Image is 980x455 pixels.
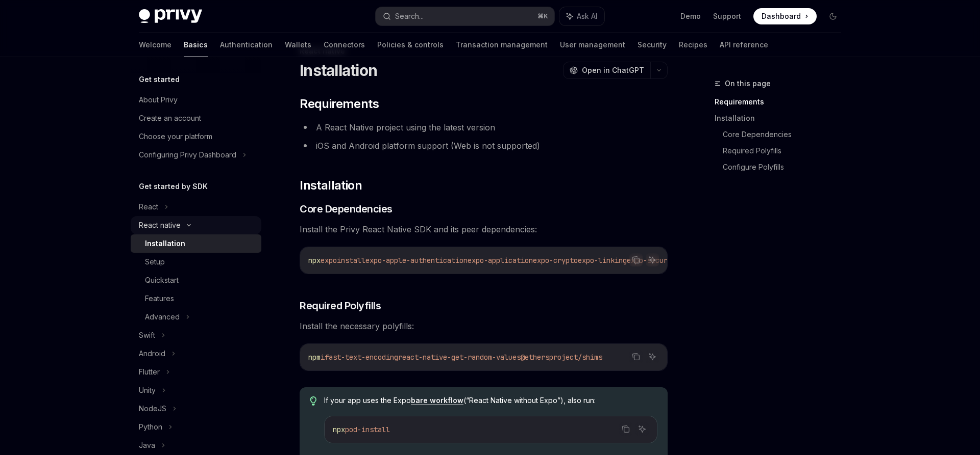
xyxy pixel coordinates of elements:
[139,403,166,415] div: NodeJS
[131,234,261,253] a: Installation
[629,350,643,363] button: Copy the contents from the code block
[145,292,174,305] div: Features
[184,33,208,57] a: Basics
[131,289,261,308] a: Features
[715,110,849,126] a: Installation
[723,159,849,175] a: Configure Polyfills
[131,271,261,289] a: Quickstart
[308,256,321,265] span: npx
[139,201,158,213] div: React
[139,421,162,433] div: Python
[753,8,817,24] a: Dashboard
[145,274,179,286] div: Quickstart
[145,237,185,250] div: Installation
[680,11,701,21] a: Demo
[139,329,155,341] div: Swift
[139,180,208,193] h5: Get started by SDK
[285,33,311,57] a: Wallets
[300,120,668,135] li: A React Native project using the latest version
[333,425,345,434] span: npx
[131,91,261,109] a: About Privy
[563,62,650,79] button: Open in ChatGPT
[521,353,602,362] span: @ethersproject/shims
[139,112,201,124] div: Create an account
[324,33,365,57] a: Connectors
[139,366,160,378] div: Flutter
[456,33,548,57] a: Transaction management
[365,256,468,265] span: expo-apple-authentication
[720,33,768,57] a: API reference
[646,350,659,363] button: Ask AI
[411,396,463,405] a: bare workflow
[220,33,273,57] a: Authentication
[139,149,236,161] div: Configuring Privy Dashboard
[825,8,841,24] button: Toggle dark mode
[139,384,156,396] div: Unity
[533,256,578,265] span: expo-crypto
[139,33,171,57] a: Welcome
[321,353,325,362] span: i
[131,127,261,146] a: Choose your platform
[395,10,424,22] div: Search...
[627,256,696,265] span: expo-secure-store
[300,319,668,333] span: Install the necessary polyfills:
[619,422,632,436] button: Copy the contents from the code block
[139,94,178,106] div: About Privy
[635,422,649,436] button: Ask AI
[131,253,261,271] a: Setup
[145,256,165,268] div: Setup
[715,94,849,110] a: Requirements
[300,202,393,216] span: Core Dependencies
[308,353,321,362] span: npm
[310,396,317,406] svg: Tip
[131,109,261,127] a: Create an account
[582,65,644,75] span: Open in ChatGPT
[139,9,202,23] img: dark logo
[300,222,668,236] span: Install the Privy React Native SDK and its peer dependencies:
[725,77,771,90] span: On this page
[638,33,667,57] a: Security
[679,33,707,57] a: Recipes
[324,395,657,406] span: If your app uses the Expo (“React Native without Expo”), also run:
[145,311,180,323] div: Advanced
[398,353,521,362] span: react-native-get-random-values
[337,256,365,265] span: install
[377,33,444,57] a: Policies & controls
[723,143,849,159] a: Required Polyfills
[713,11,741,21] a: Support
[646,253,659,266] button: Ask AI
[345,425,390,434] span: pod-install
[139,130,212,143] div: Choose your platform
[139,347,165,360] div: Android
[629,253,643,266] button: Copy the contents from the code block
[762,11,801,21] span: Dashboard
[325,353,398,362] span: fast-text-encoding
[300,177,362,194] span: Installation
[139,73,180,86] h5: Get started
[559,7,604,25] button: Ask AI
[300,139,668,153] li: iOS and Android platform support (Web is not supported)
[139,439,155,451] div: Java
[468,256,533,265] span: expo-application
[578,256,627,265] span: expo-linking
[139,219,181,231] div: React native
[300,96,379,112] span: Requirements
[723,126,849,143] a: Core Dependencies
[321,256,337,265] span: expo
[537,12,548,20] span: ⌘ K
[560,33,625,57] a: User management
[300,299,381,313] span: Required Polyfills
[577,11,597,21] span: Ask AI
[376,7,554,25] button: Search...⌘K
[300,61,377,79] h1: Installation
